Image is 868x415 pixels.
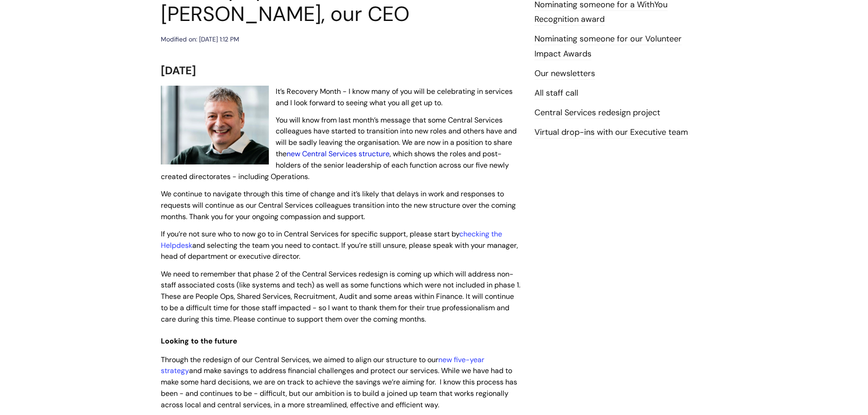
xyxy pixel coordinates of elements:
[161,189,516,221] span: We continue to navigate through this time of change and it’s likely that delays in work and respo...
[161,229,502,250] a: checking the Helpdesk
[161,115,517,181] span: You will know from last month’s message that some Central Services colleagues have started to tra...
[534,68,595,80] a: Our newsletters
[534,127,688,138] a: Virtual drop-ins with our Executive team
[287,149,390,159] a: new Central Services structure
[161,355,517,410] span: Through the redesign of our Central Services, we aimed to align our structure to our and make sav...
[534,107,660,119] a: Central Services redesign project
[534,33,682,60] a: Nominating someone for our Volunteer Impact Awards
[276,87,513,108] span: It’s Recovery Month - I know many of you will be celebrating in services and I look forward to se...
[534,87,578,99] a: All staff call
[161,229,518,261] span: If you’re not sure who to now go to in Central Services for specific support, please start by and...
[161,34,239,45] div: Modified on: [DATE] 1:12 PM
[161,86,269,165] img: WithYou Chief Executive Simon Phillips pictured looking at the camera and smiling
[161,63,196,77] span: [DATE]
[161,336,237,346] span: Looking to the future
[161,269,520,324] span: We need to remember that phase 2 of the Central Services redesign is coming up which will address...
